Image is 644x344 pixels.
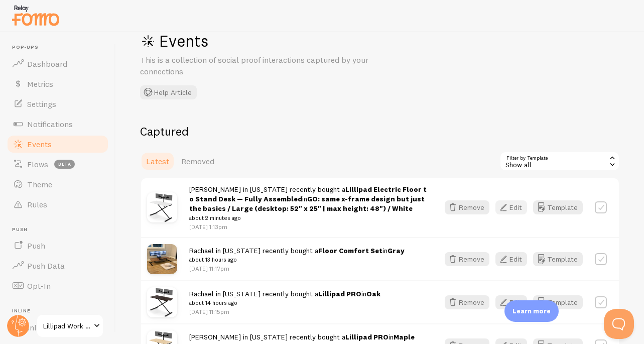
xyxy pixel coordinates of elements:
span: Settings [27,99,56,109]
a: Flows beta [6,154,109,174]
span: Rachael in [US_STATE] recently bought a in [189,246,405,265]
img: Lillipad_floor_cushion_yoga_pillow_small.jpg [147,244,177,274]
span: Flows [27,159,48,169]
a: Rules [6,194,109,214]
button: Edit [495,295,527,309]
button: Help Article [140,85,197,99]
a: Lillipad PRO [318,289,361,298]
a: Push [6,236,109,256]
span: Theme [27,179,52,189]
a: Removed [175,151,220,171]
p: This is a collection of social proof interactions captured by your connections [140,54,381,77]
button: Edit [495,200,527,214]
a: Push Data [6,256,109,276]
span: Push Data [27,261,65,271]
button: Edit [495,252,527,266]
div: Show all [499,151,620,171]
small: about 2 minutes ago [189,213,427,222]
a: Edit [495,200,533,214]
span: Events [27,139,52,149]
p: [DATE] 1:13pm [189,222,427,231]
p: Learn more [512,306,551,316]
a: Opt-In [6,276,109,296]
span: Push [27,241,45,251]
a: Lillipad Work Solutions [36,314,104,338]
strong: Maple [394,332,415,341]
a: Dashboard [6,54,109,74]
a: Events [6,134,109,154]
span: Push [12,226,109,233]
a: Edit [495,252,533,266]
a: Metrics [6,74,109,94]
small: about 14 hours ago [189,298,380,307]
span: Lillipad Work Solutions [43,320,91,332]
h1: Events [140,31,441,51]
span: Pop-ups [12,44,109,51]
a: Latest [140,151,175,171]
p: [DATE] 11:17pm [189,264,405,273]
a: Lillipad Electric Floor to Stand Desk — Fully Assembled [189,185,427,203]
span: Inline [12,308,109,314]
button: Template [533,200,583,214]
div: Learn more [504,300,559,322]
p: [DATE] 11:15pm [189,307,380,316]
span: [PERSON_NAME] in [US_STATE] recently bought a in [189,185,427,222]
span: beta [54,160,75,169]
img: Lillipad42White1.jpg [147,192,177,222]
small: about 13 hours ago [189,255,405,264]
iframe: Help Scout Beacon - Open [604,309,634,339]
a: Edit [495,295,533,309]
a: Notifications [6,114,109,134]
img: Lillipad42Oak1.jpg [147,287,177,317]
strong: Oak [366,289,380,298]
span: Dashboard [27,59,67,69]
span: Rules [27,199,47,209]
strong: Gray [388,246,405,255]
a: Theme [6,174,109,194]
a: Floor Comfort Set [318,246,382,255]
button: Template [533,295,583,309]
span: Metrics [27,79,53,89]
span: Removed [181,156,214,166]
a: Settings [6,94,109,114]
span: Opt-In [27,281,51,291]
a: Lillipad PRO [345,332,389,341]
span: Rachael in [US_STATE] recently bought a in [189,289,380,308]
span: Latest [146,156,169,166]
button: Remove [445,252,489,266]
button: Template [533,252,583,266]
span: Notifications [27,119,73,129]
strong: GO: same x-frame design but just the basics / Large (desktop: 52" x 25" | max height: 48") / White [189,194,425,213]
button: Remove [445,200,489,214]
img: fomo-relay-logo-orange.svg [11,3,61,28]
button: Remove [445,295,489,309]
h2: Captured [140,124,620,139]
